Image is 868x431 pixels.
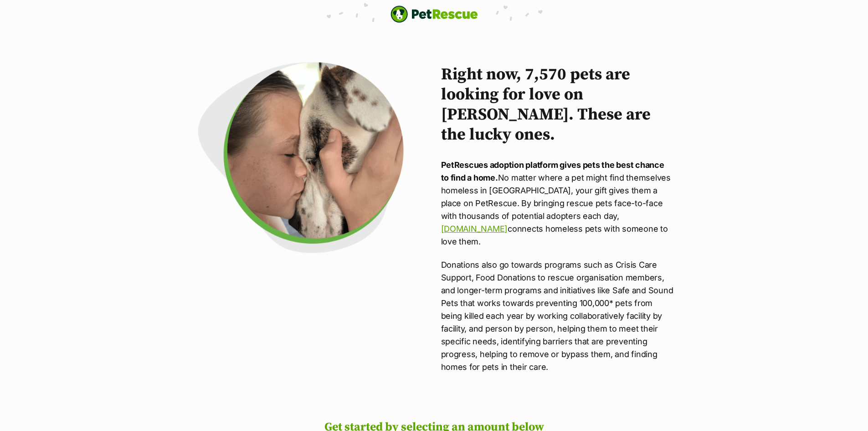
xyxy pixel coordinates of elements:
a: [DOMAIN_NAME] [441,224,508,234]
strong: PetRescues adoption platform gives pets the best chance to find a home. [441,160,664,182]
p: Donations also go towards programs such as Crisis Care Support, Food Donations to rescue organisa... [441,259,673,374]
img: logo-e224e6f780fb5917bec1dbf3a21bbac754714ae5b6737aabdf751b685950b380.svg [390,5,478,23]
p: No matter where a pet might find themselves homeless in [GEOGRAPHIC_DATA], your gift gives them a... [441,159,673,248]
a: PetRescue [390,5,478,23]
h2: Right now, 7,570 pets are looking for love on [PERSON_NAME]. These are the lucky ones. [441,65,673,145]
